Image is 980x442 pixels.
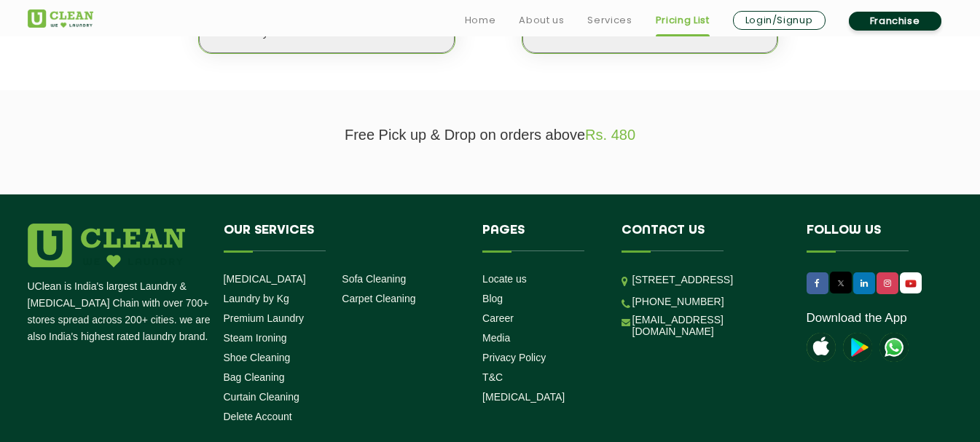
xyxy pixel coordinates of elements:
h4: Pages [482,224,600,251]
a: Login/Signup [733,11,826,30]
a: Steam Ironing [224,332,287,344]
a: Curtain Cleaning [224,391,299,403]
a: Privacy Policy [482,352,546,363]
a: Download the App [807,311,907,325]
img: logo.png [28,224,185,267]
h4: Our Services [224,224,461,251]
a: Laundry by Kg [224,293,289,304]
img: UClean Laundry and Dry Cleaning [28,9,93,28]
span: Rs. 480 [585,127,635,143]
p: [STREET_ADDRESS] [632,272,785,288]
a: Home [465,12,496,29]
a: Bag Cleaning [224,371,285,383]
img: apple-icon.png [807,333,836,362]
a: T&C [482,371,503,383]
a: Franchise [849,12,941,31]
a: Services [587,12,632,29]
h4: Follow us [807,224,935,251]
a: Career [482,312,514,324]
a: [MEDICAL_DATA] [482,391,565,403]
p: UClean is India's largest Laundry & [MEDICAL_DATA] Chain with over 700+ stores spread across 200+... [28,278,213,345]
a: About us [519,12,564,29]
img: UClean Laundry and Dry Cleaning [901,276,920,291]
a: Delete Account [224,411,292,422]
a: [EMAIL_ADDRESS][DOMAIN_NAME] [632,314,785,337]
a: Sofa Cleaning [342,273,406,285]
a: Premium Laundry [224,312,305,324]
img: playstoreicon.png [843,333,872,362]
a: Blog [482,293,503,304]
a: [MEDICAL_DATA] [224,273,306,285]
a: Locate us [482,273,527,285]
a: Carpet Cleaning [342,293,415,304]
a: Shoe Cleaning [224,352,291,363]
a: Pricing List [656,12,710,29]
img: UClean Laundry and Dry Cleaning [879,333,909,362]
p: Free Pick up & Drop on orders above [28,127,953,143]
h4: Contact us [622,224,785,251]
a: Media [482,332,510,344]
a: [PHONE_NUMBER] [632,296,724,307]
